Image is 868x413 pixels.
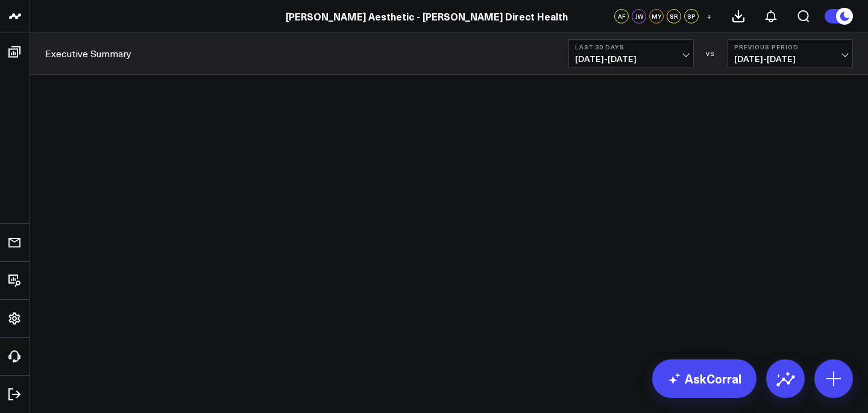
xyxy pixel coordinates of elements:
[652,359,756,398] a: AskCorral
[728,39,853,68] button: Previous Period[DATE]-[DATE]
[286,10,568,23] a: [PERSON_NAME] Aesthetic - [PERSON_NAME] Direct Health
[706,12,712,20] span: +
[632,9,646,23] div: JW
[667,9,681,23] div: SR
[568,39,694,68] button: Last 30 Days[DATE]-[DATE]
[702,9,716,23] button: +
[684,9,699,23] div: SP
[734,54,846,64] span: [DATE] - [DATE]
[575,54,687,64] span: [DATE] - [DATE]
[614,9,629,23] div: AF
[700,50,722,57] div: VS
[45,47,131,60] a: Executive Summary
[649,9,664,23] div: MY
[734,43,846,51] b: Previous Period
[575,43,687,51] b: Last 30 Days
